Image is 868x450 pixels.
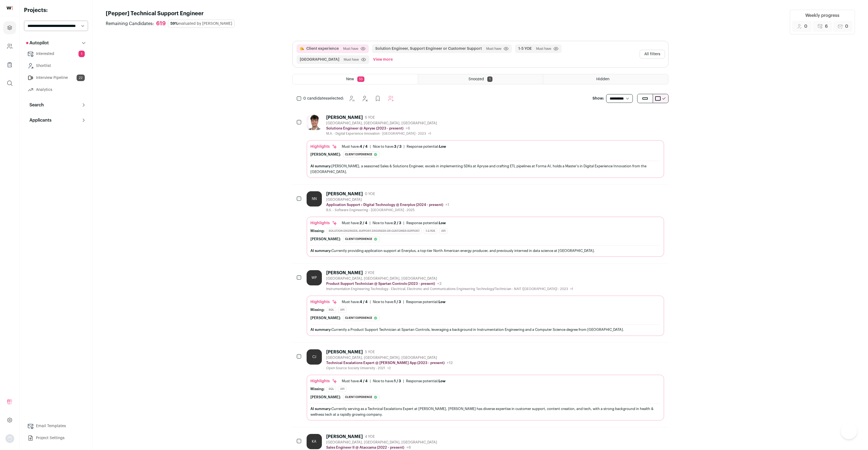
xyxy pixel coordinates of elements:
[359,93,370,104] button: Hide
[343,315,380,321] div: Client experience
[468,77,484,81] span: Snoozed
[326,276,573,281] div: [GEOGRAPHIC_DATA], [GEOGRAPHIC_DATA], [GEOGRAPHIC_DATA]
[326,434,363,439] div: [PERSON_NAME]
[300,57,339,62] button: [GEOGRAPHIC_DATA]
[326,203,443,207] p: Application Support • Digital Technology @ Enerplus (2024 - present)
[342,379,368,383] div: Must have:
[360,379,368,383] span: 4 / 4
[326,191,363,197] div: [PERSON_NAME]
[326,445,404,450] p: Sales Engineer II @ Ataccama (2022 - present)
[326,270,363,276] div: [PERSON_NAME]
[310,407,331,411] span: AI summary:
[343,47,358,51] span: Must have
[428,132,431,135] span: +1
[310,308,325,312] div: Missing:
[326,198,449,202] div: [GEOGRAPHIC_DATA]
[596,77,609,81] span: Hidden
[310,316,341,320] div: [PERSON_NAME]:
[439,221,446,225] span: Low
[326,121,437,125] div: [GEOGRAPHIC_DATA], [GEOGRAPHIC_DATA], [GEOGRAPHIC_DATA]
[360,221,367,225] span: 2 / 4
[327,307,336,313] div: SQL
[310,163,660,175] div: [PERSON_NAME], a seasoned Sales & Solutions Engineer, excels in implementing SDKs at Apryse and c...
[518,46,532,51] button: 1-5 YOE
[387,366,391,370] span: +2
[307,191,322,206] div: NN
[437,282,441,286] span: +2
[307,349,664,421] a: CJ [PERSON_NAME] 5 YOE [GEOGRAPHIC_DATA], [GEOGRAPHIC_DATA], [GEOGRAPHIC_DATA] Technical Escalati...
[303,97,327,100] span: 0 candidates
[24,7,88,14] h2: Projects:
[845,23,848,30] span: 0
[24,72,88,83] a: Interview Pipeline22
[346,77,354,81] span: New
[357,76,364,82] span: 55
[592,96,604,101] p: Show:
[310,328,331,331] span: AI summary:
[307,191,664,257] a: NN [PERSON_NAME] 0 YOE [GEOGRAPHIC_DATA] Application Support • Digital Technology @ Enerplus (202...
[394,145,401,148] span: 3 / 3
[342,300,368,304] div: Must have:
[365,115,375,120] span: 6 YOE
[343,394,380,400] div: Client experience
[327,228,422,234] div: Solution Engineer, Support Engineer or Customer Support
[570,287,573,291] span: +1
[326,366,453,370] div: Open Source Society University - 2021
[394,221,401,225] span: 2 / 3
[804,23,807,30] span: 0
[24,48,88,59] a: Interested1
[24,100,88,110] button: Search
[372,93,383,104] button: Add to Prospects
[841,423,857,439] iframe: Help Scout Beacon - Open
[307,115,664,178] a: [PERSON_NAME] 6 YOE [GEOGRAPHIC_DATA], [GEOGRAPHIC_DATA], [GEOGRAPHIC_DATA] Solutions Engineer @ ...
[394,379,401,383] span: 1 / 3
[310,237,341,241] div: [PERSON_NAME]:
[373,221,401,225] div: Nice to have:
[326,282,435,286] p: Product Support Technician @ Spartan Controls (2023 - present)
[486,47,501,51] span: Must have
[106,10,235,17] h1: [Pepper] Technical Support Engineer
[406,221,446,225] div: Response potential:
[365,350,375,354] span: 5 YOE
[360,300,368,304] span: 4 / 4
[385,93,396,104] button: Add to Autopilot
[307,270,664,336] a: WP [PERSON_NAME] 2 YOE [GEOGRAPHIC_DATA], [GEOGRAPHIC_DATA], [GEOGRAPHIC_DATA] Product Support Te...
[24,115,88,126] button: Applicants
[406,446,411,449] span: +6
[438,379,446,383] span: Low
[343,152,380,158] div: Client experience
[156,20,166,27] div: 619
[310,299,337,305] div: Highlights
[439,145,446,148] span: Low
[24,38,88,48] button: Autopilot
[365,434,375,439] span: 4 YOE
[168,20,235,28] div: evaluated by [PERSON_NAME]
[5,434,14,443] img: nopic.png
[439,228,447,234] div: API
[394,300,401,304] span: 1 / 3
[326,349,363,355] div: [PERSON_NAME]
[307,434,322,449] div: KA
[26,40,49,46] p: Autopilot
[406,379,446,383] div: Response potential:
[170,22,178,26] span: 59%
[406,300,446,304] div: Response potential:
[342,144,446,149] ul: | |
[805,12,839,19] div: Weekly progress
[342,300,446,304] ul: | |
[78,51,85,57] span: 1
[310,327,660,332] div: Currently a Product Support Technician at Spartan Controls, leveraging a background in Instrument...
[346,93,357,104] button: Snooze
[310,144,337,149] div: Highlights
[342,379,446,383] ul: | |
[5,434,14,443] button: Open dropdown
[307,270,322,285] div: WP
[77,75,85,81] span: 22
[640,50,665,58] button: All filters
[373,300,401,304] div: Nice to have:
[406,127,410,130] span: +6
[338,386,346,392] div: API
[306,46,339,51] button: Client experience
[536,47,551,51] span: Must have
[307,115,322,130] img: 0fc23edef432abedb60915c818fb2b7fbcccf38932c71f3e74f07ee31f809e92.jpg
